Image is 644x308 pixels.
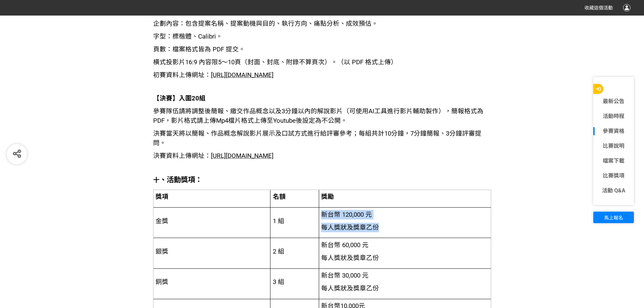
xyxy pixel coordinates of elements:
span: 銀獎 [156,248,168,255]
span: 企劃內容：包含提案名稱、提案動機與目的、執行方向、痛點分析、成效預估。 [153,20,378,27]
span: 新台幣 60,000 元 [321,241,368,249]
span: 參賽隊伍請將調整後簡報、繳交作品概念以及3分鐘以內的解說影片（可使用AI工具進行影片輔助製作），簡報格式為PDF，影片格式請上傳Mp4檔片格式上傳至Youtube後設定為不公開。 [153,108,483,124]
span: 橫式投影片16:9 內容限5～10頁（封面、封底、附錄不算頁次）。（以 PDF 格式上傳） [153,58,397,66]
span: 獎項 [156,193,168,200]
span: 頁數：檔案格式皆為 PDF 提交。 [153,46,245,53]
span: 新台幣 30,000 元 [321,272,368,279]
span: 2 組 [273,248,284,255]
a: 比賽說明 [593,142,634,150]
span: 馬上報名 [604,215,623,220]
span: 初賽資料上傳網址： [153,71,211,79]
a: 檔案下載 [593,157,634,165]
span: [URL][DOMAIN_NAME] [211,71,273,79]
span: 每人獎狀及獎章乙份 [321,224,379,231]
a: 最新公告 [593,97,634,105]
span: 新台幣 120,000 元 [321,211,372,218]
button: 馬上報名 [593,212,634,223]
span: 銅獎 [156,278,168,286]
span: 決賽資料上傳網址： [153,152,211,160]
a: [URL][DOMAIN_NAME] [211,73,273,78]
span: 1 組 [273,217,284,225]
span: 每人獎狀及獎章乙份 [321,254,379,262]
span: 金獎 [156,217,168,225]
span: [URL][DOMAIN_NAME] [211,152,273,160]
a: [URL][DOMAIN_NAME] [211,153,273,159]
a: 活動時程 [593,112,634,120]
span: 3 組 [273,278,284,286]
a: 比賽獎項 [593,172,634,180]
span: 每人獎狀及獎章乙份 [321,285,379,292]
span: 收藏這個活動 [585,5,613,10]
a: 活動 Q&A [593,187,634,195]
strong: 【決賽】入圍20組 [153,95,206,102]
a: 參賽資格 [593,127,634,135]
span: 字型：標楷體、Calibri。 [153,33,222,40]
span: 決賽當天將以簡報、作品概念解說影片展示及口試方式進行給評審參考；每組共計10分鐘，7分鐘簡報、3分鐘評審提問。 [153,130,481,147]
strong: 十 [153,176,160,184]
span: 名額 [273,193,286,200]
span: 獎勵 [321,193,334,200]
strong: 、活動獎項： [160,175,202,184]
